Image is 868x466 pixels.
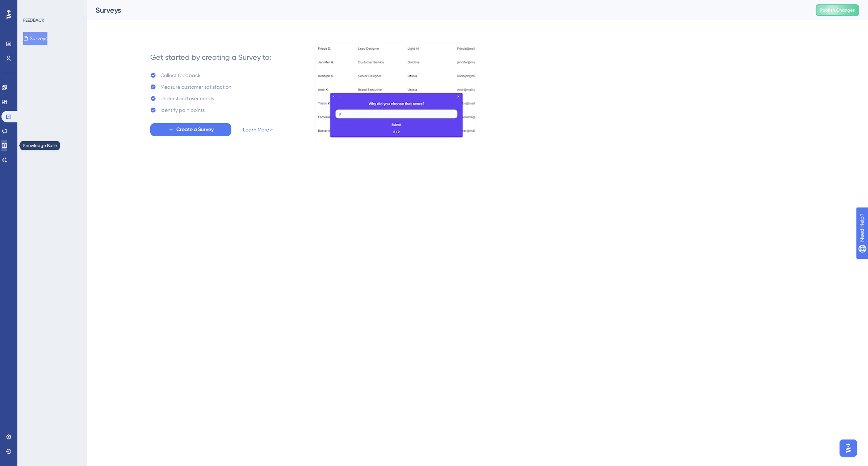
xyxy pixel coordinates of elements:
div: Identify pain points [160,106,205,114]
div: Understand user needs [160,94,214,103]
a: Learn More > [243,125,273,134]
iframe: UserGuiding AI Assistant Launcher [838,437,859,459]
div: Collect feedback [160,71,201,80]
button: Create a Survey [150,123,231,136]
div: FEEDBACK [23,17,44,23]
span: Publish Changes [820,7,855,13]
button: Publish Changes [816,4,859,16]
span: Create a Survey [176,125,214,134]
div: Measure customer satisfaction [160,83,231,91]
img: b81bf5b5c10d0e3e90f664060979471a.gif [315,43,475,139]
button: Surveys [23,32,47,45]
div: Surveys [96,5,798,15]
div: Get started by creating a Survey to: [150,52,271,62]
span: Need Help? [17,2,45,11]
